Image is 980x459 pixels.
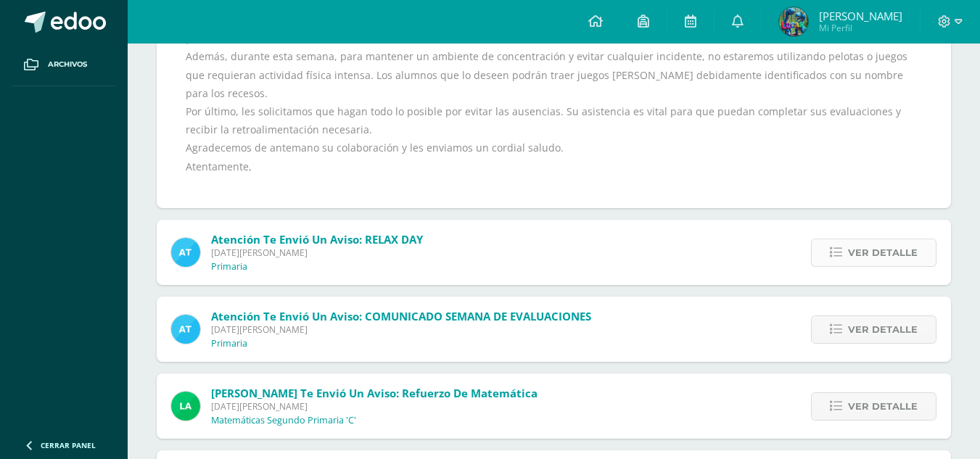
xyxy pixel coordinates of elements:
span: [DATE][PERSON_NAME] [211,247,423,259]
p: Matemáticas Segundo Primaria 'C' [211,415,356,426]
span: [PERSON_NAME] [819,9,902,23]
span: Ver detalle [848,393,918,420]
a: Archivos [12,44,116,86]
span: Atención te envió un aviso: RELAX DAY [211,232,423,247]
p: Primaria [211,338,247,350]
span: Archivos [48,59,87,70]
img: b74acbc64b98acd07139225225d363f8.png [779,7,808,36]
span: Ver detalle [848,239,918,266]
span: Atención te envió un aviso: COMUNICADO SEMANA DE EVALUACIONES [211,309,591,323]
img: 9fc725f787f6a993fc92a288b7a8b70c.png [171,238,200,267]
img: 23ebc151efb5178ba50558fdeb86cd78.png [171,392,200,421]
p: Primaria [211,261,247,273]
span: Ver detalle [848,316,918,343]
span: Cerrar panel [41,440,96,450]
span: Mi Perfil [819,22,902,34]
span: [PERSON_NAME] te envió un aviso: Refuerzo de Matemática [211,386,538,400]
span: [DATE][PERSON_NAME] [211,400,538,413]
img: 9fc725f787f6a993fc92a288b7a8b70c.png [171,315,200,344]
span: [DATE][PERSON_NAME] [211,323,591,336]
